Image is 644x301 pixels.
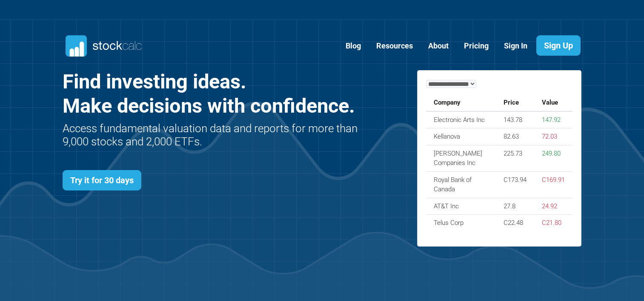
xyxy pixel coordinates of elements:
h1: Find investing ideas. Make decisions with confidence. [63,70,360,118]
td: 143.78 [496,111,534,128]
a: Sign In [498,36,534,57]
a: Resources [370,36,419,57]
td: C22.48 [496,215,534,231]
td: C169.91 [534,171,572,198]
a: About [422,36,455,57]
h2: Access fundamental valuation data and reports for more than 9,000 stocks and 2,000 ETFs. [63,122,360,148]
th: Company [426,94,496,111]
td: AT&T Inc [426,198,496,215]
td: 225.73 [496,145,534,171]
th: Value [534,94,572,111]
td: 24.92 [534,198,572,215]
td: 249.80 [534,145,572,171]
a: Pricing [458,36,495,57]
td: 27.8 [496,198,534,215]
td: 147.92 [534,111,572,128]
td: Kellanova [426,128,496,145]
td: C21.80 [534,215,572,231]
td: 82.63 [496,128,534,145]
td: C173.94 [496,171,534,198]
th: Price [496,94,534,111]
a: Try it for 30 days [63,170,141,190]
a: Blog [339,36,367,57]
td: [PERSON_NAME] Companies Inc [426,145,496,171]
td: Royal Bank of Canada [426,171,496,198]
td: 72.03 [534,128,572,145]
td: Telus Corp [426,215,496,231]
td: Electronic Arts Inc [426,111,496,128]
a: Sign Up [536,35,581,56]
